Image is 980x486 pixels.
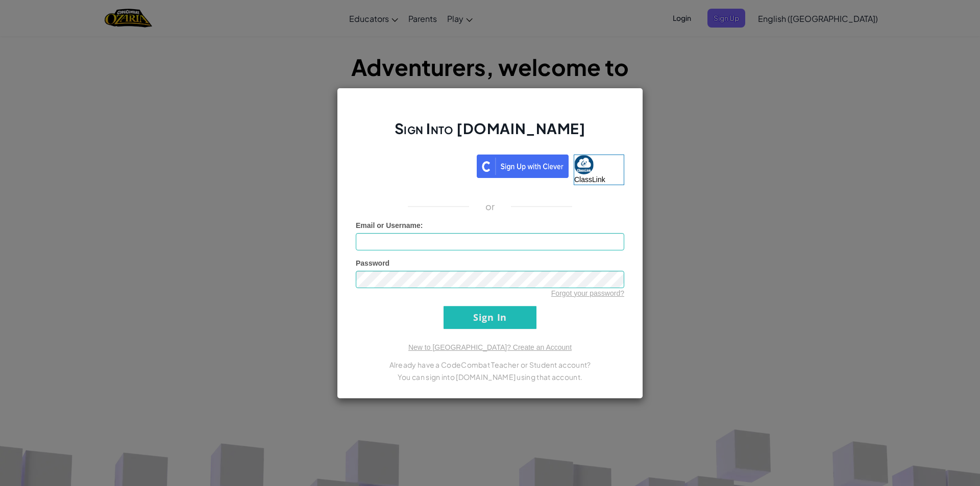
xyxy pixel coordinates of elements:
[356,119,624,148] h2: Sign Into [DOMAIN_NAME]
[356,220,423,231] label: :
[356,259,389,267] span: Password
[408,343,572,351] a: New to [GEOGRAPHIC_DATA]? Create an Account
[356,359,624,371] p: Already have a CodeCombat Teacher or Student account?
[574,155,594,174] img: classlink-logo-small.png
[444,306,536,329] input: Sign In
[551,289,624,297] a: Forgot your password?
[477,155,569,178] img: clever_sso_button@2x.png
[356,221,421,229] span: Email or Username
[485,200,495,213] p: or
[356,371,624,383] p: You can sign into [DOMAIN_NAME] using that account.
[574,175,605,184] span: ClassLink
[351,154,477,176] iframe: Sign in with Google Button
